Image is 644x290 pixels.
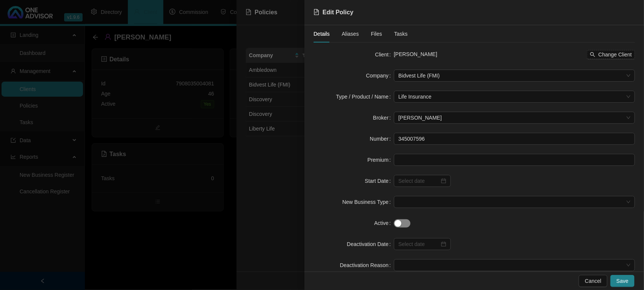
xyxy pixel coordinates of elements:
label: Deactivation Date [347,238,394,250]
button: Change Client [587,50,635,59]
button: Cancel [579,275,607,287]
span: Marc Bormann [398,112,630,123]
label: Active [374,217,394,229]
span: Edit Policy [323,9,354,15]
label: Deactivation Reason [340,259,394,271]
span: Aliases [342,31,359,36]
label: Client [375,49,394,61]
span: Change Client [598,50,632,59]
button: Save [610,275,635,287]
span: Life Insurance [398,91,630,102]
span: Tasks [394,31,408,36]
span: search [590,52,595,57]
label: Company [366,70,394,82]
label: Broker [373,112,394,124]
span: Details [314,31,330,36]
span: [PERSON_NAME] [394,51,437,57]
label: Start Date [365,175,394,187]
span: Files [371,31,382,36]
span: Save [616,277,629,285]
input: Select date [398,177,440,185]
label: Type / Product / Name [336,91,394,103]
label: New Business Type [342,196,394,208]
span: file-text [314,9,320,15]
span: Bidvest Life (FMI) [398,70,630,81]
label: Number [370,133,394,145]
input: Select date [398,240,440,248]
label: Premium [367,154,394,166]
span: Cancel [585,277,601,285]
